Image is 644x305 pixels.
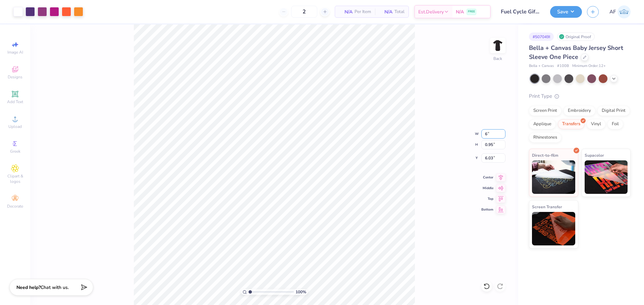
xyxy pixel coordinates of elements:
[491,39,504,52] img: Back
[10,149,20,154] span: Greek
[496,5,545,18] input: Untitled Design
[291,6,317,18] input: – –
[456,8,464,15] span: N/A
[7,99,23,104] span: Add Text
[3,173,27,184] span: Clipart & logos
[339,8,353,15] span: N/A
[607,119,623,129] div: Foil
[585,152,604,159] span: Supacolor
[609,8,616,16] span: AF
[7,204,23,209] span: Decorate
[550,6,582,18] button: Save
[529,119,556,129] div: Applique
[296,289,306,295] span: 100 %
[8,74,22,80] span: Designs
[529,133,561,143] div: Rhinestones
[532,212,575,245] img: Screen Transfer
[16,284,41,291] strong: Need help?
[529,106,561,116] div: Screen Print
[557,32,595,41] div: Original Proof
[563,106,595,116] div: Embroidery
[532,160,575,194] img: Direct-to-film
[7,50,23,55] span: Image AI
[609,5,631,18] a: AF
[585,160,628,194] img: Supacolor
[355,8,371,15] span: Per Item
[41,284,69,291] span: Chat with us.
[481,197,493,201] span: Top
[529,63,554,69] span: Bella + Canvas
[529,92,631,100] div: Print Type
[493,56,502,62] div: Back
[394,8,405,15] span: Total
[529,32,554,41] div: # 507049I
[587,119,605,129] div: Vinyl
[418,8,444,15] span: Est. Delivery
[481,207,493,212] span: Bottom
[8,124,22,129] span: Upload
[481,175,493,180] span: Center
[572,63,606,69] span: Minimum Order: 12 +
[597,106,630,116] div: Digital Print
[532,152,558,159] span: Direct-to-film
[529,44,623,61] span: Bella + Canvas Baby Jersey Short Sleeve One Piece
[481,186,493,190] span: Middle
[618,5,631,18] img: Ana Francesca Bustamante
[379,8,392,15] span: N/A
[557,63,569,69] span: # 100B
[468,9,475,14] span: FREE
[532,203,562,210] span: Screen Transfer
[558,119,585,129] div: Transfers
